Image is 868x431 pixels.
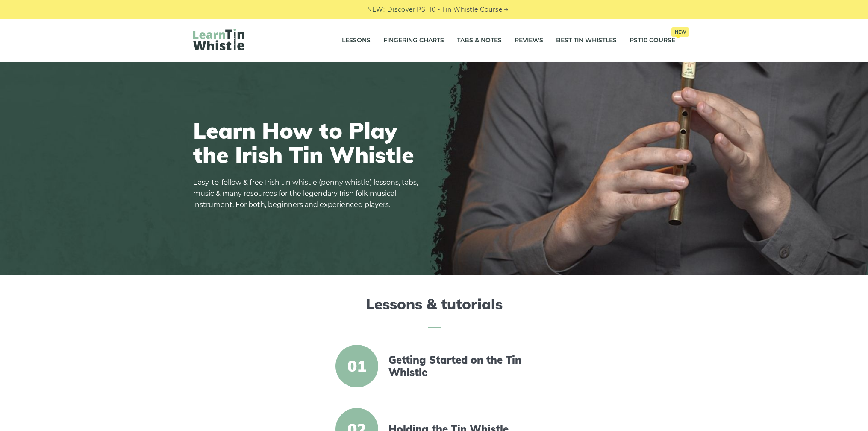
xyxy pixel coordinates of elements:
[388,354,536,379] a: Getting Started on the Tin Whistle
[193,29,244,50] img: LearnTinWhistle.com
[193,177,424,210] p: Easy-to-follow & free Irish tin whistle (penny whistle) lessons, tabs, music & many resources for...
[630,30,675,51] a: PST10 CourseNew
[515,30,543,51] a: Reviews
[457,30,502,51] a: Tabs & Notes
[556,30,617,51] a: Best Tin Whistles
[193,118,424,167] h1: Learn How to Play the Irish Tin Whistle
[342,30,371,51] a: Lessons
[335,345,378,387] span: 01
[193,296,675,328] h2: Lessons & tutorials
[671,27,689,37] span: New
[383,30,444,51] a: Fingering Charts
